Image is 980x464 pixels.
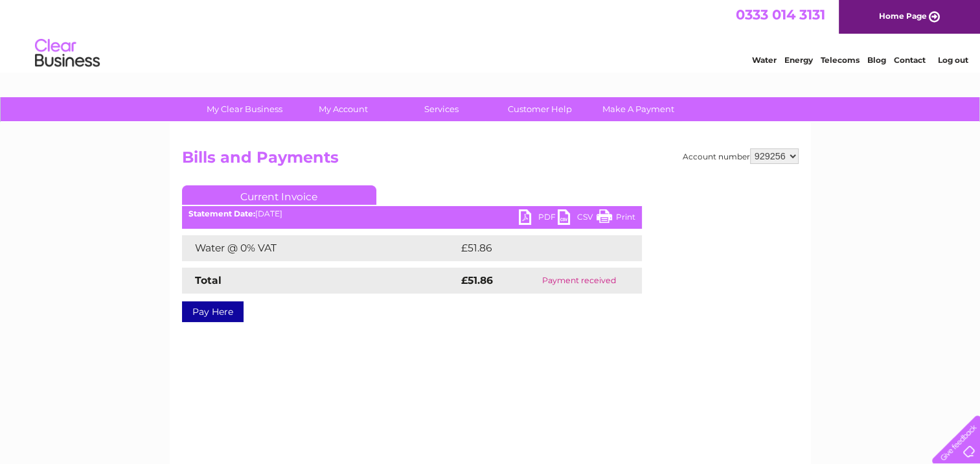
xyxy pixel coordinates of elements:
[34,34,100,73] img: logo.png
[182,235,458,261] td: Water @ 0% VAT
[182,301,244,322] a: Pay Here
[182,148,799,173] h2: Bills and Payments
[867,55,886,65] a: Blog
[461,274,493,286] strong: £51.86
[597,209,635,228] a: Print
[388,97,495,121] a: Services
[290,97,396,121] a: My Account
[894,55,926,65] a: Contact
[517,268,641,294] td: Payment received
[784,55,813,65] a: Energy
[182,209,642,218] div: [DATE]
[821,55,860,65] a: Telecoms
[185,7,797,63] div: Clear Business is a trading name of Verastar Limited (registered in [GEOGRAPHIC_DATA] No. 3667643...
[191,97,298,121] a: My Clear Business
[937,55,968,65] a: Log out
[585,97,692,121] a: Make A Payment
[458,235,615,261] td: £51.86
[182,185,376,205] a: Current Invoice
[752,55,777,65] a: Water
[683,148,799,164] div: Account number
[486,97,593,121] a: Customer Help
[195,274,222,286] strong: Total
[519,209,558,228] a: PDF
[188,209,255,218] b: Statement Date:
[558,209,597,228] a: CSV
[736,6,825,23] a: 0333 014 3131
